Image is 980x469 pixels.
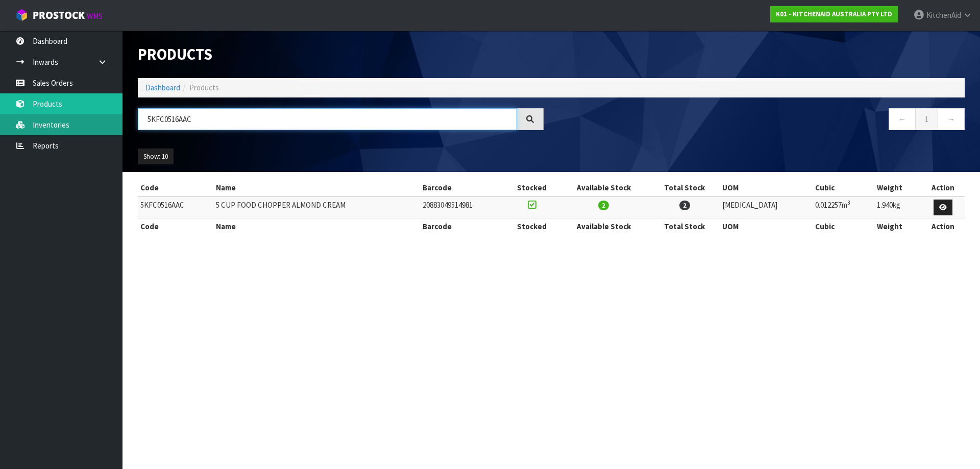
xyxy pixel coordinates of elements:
th: Available Stock [558,180,649,196]
span: 2 [598,201,609,210]
th: UOM [720,218,812,235]
span: Products [189,83,219,92]
th: Weight [874,218,921,235]
span: 2 [679,201,690,210]
th: Cubic [813,180,874,196]
strong: K01 - KITCHENAID AUSTRALIA PTY LTD [776,10,892,18]
a: → [938,108,965,130]
th: Name [213,218,421,235]
th: Barcode [420,218,505,235]
td: 1.940kg [874,196,921,218]
span: ProStock [33,9,85,22]
th: Stocked [505,218,558,235]
td: 20883049514981 [420,196,505,218]
th: Stocked [505,180,558,196]
a: 1 [915,108,938,130]
small: WMS [87,11,103,21]
th: Code [138,218,213,235]
img: cube-alt.png [15,9,28,21]
th: Action [921,218,965,235]
th: UOM [720,180,812,196]
td: [MEDICAL_DATA] [720,196,812,218]
th: Cubic [813,218,874,235]
nav: Page navigation [559,108,965,133]
th: Weight [874,180,921,196]
h1: Products [138,46,544,63]
th: Code [138,180,213,196]
td: 5 CUP FOOD CHOPPER ALMOND CREAM [213,196,421,218]
td: 5KFC0516AAC [138,196,213,218]
span: KitchenAid [926,10,961,20]
td: 0.012257m [813,196,874,218]
th: Total Stock [649,180,720,196]
sup: 3 [847,199,850,206]
th: Barcode [420,180,505,196]
th: Total Stock [649,218,720,235]
th: Action [921,180,965,196]
input: Search products [138,108,517,130]
th: Name [213,180,421,196]
th: Available Stock [558,218,649,235]
a: Dashboard [145,83,180,92]
a: ← [889,108,916,130]
button: Show: 10 [138,149,174,165]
